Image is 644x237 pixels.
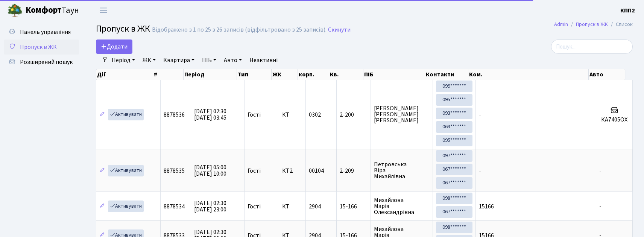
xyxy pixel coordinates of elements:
a: Активувати [108,165,144,176]
span: 2-209 [340,168,368,174]
span: - [599,202,601,211]
span: 2-200 [340,112,368,118]
a: ЖК [140,54,159,67]
span: [DATE] 05:00 [DATE] 10:00 [194,163,226,178]
span: КТ [282,112,302,118]
span: 8878535 [164,167,185,175]
a: Авто [221,54,245,67]
a: КПП2 [620,6,635,15]
img: logo.png [8,3,23,18]
th: Ком. [468,69,589,80]
span: - [599,167,601,175]
th: Контакти [425,69,468,80]
a: Пропуск в ЖК [576,20,608,28]
span: Розширений пошук [20,58,73,66]
span: Пропуск в ЖК [20,43,57,51]
th: Авто [589,69,625,80]
a: Admin [554,20,568,28]
span: 8878534 [164,202,185,211]
th: Кв. [329,69,363,80]
b: Комфорт [26,4,62,16]
th: корп. [298,69,329,80]
span: Гості [248,168,261,174]
span: 15-166 [340,204,368,210]
span: [DATE] 02:30 [DATE] 23:00 [194,199,226,214]
span: КТ2 [282,168,302,174]
a: Активувати [108,201,144,212]
span: 0302 [309,111,321,119]
th: Період [184,69,237,80]
a: ПІБ [199,54,219,67]
th: Дії [96,69,153,80]
span: Панель управління [20,28,71,36]
a: Неактивні [246,54,281,67]
a: Розширений пошук [4,55,79,70]
span: 15166 [479,202,494,211]
input: Пошук... [551,39,633,54]
span: 8878536 [164,111,185,119]
th: Тип [237,69,272,80]
a: Панель управління [4,24,79,39]
a: Пропуск в ЖК [4,39,79,55]
a: Квартира [160,54,197,67]
span: Гості [248,112,261,118]
span: [DATE] 02:30 [DATE] 03:45 [194,107,226,122]
b: КПП2 [620,6,635,15]
nav: breadcrumb [543,17,644,32]
span: 2904 [309,202,321,211]
h5: КА7405ОХ [599,116,629,123]
span: - [479,167,481,175]
span: Пропуск в ЖК [96,22,150,35]
a: Активувати [108,109,144,120]
span: - [479,111,481,119]
span: Михайлова Марія Олександрівна [374,197,429,215]
th: ЖК [272,69,298,80]
th: # [153,69,184,80]
div: Відображено з 1 по 25 з 26 записів (відфільтровано з 25 записів). [152,26,327,33]
button: Переключити навігацію [94,4,113,17]
span: Додати [101,43,128,51]
span: КТ [282,204,302,210]
span: 00104 [309,167,324,175]
li: Список [608,20,633,29]
th: ПІБ [363,69,425,80]
span: Петровська Віра Михайлівна [374,161,429,179]
a: Скинути [328,26,351,33]
span: [PERSON_NAME] [PERSON_NAME] [PERSON_NAME] [374,105,429,123]
span: Таун [26,4,79,17]
a: Період [109,54,138,67]
a: Додати [96,39,132,54]
span: Гості [248,204,261,210]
